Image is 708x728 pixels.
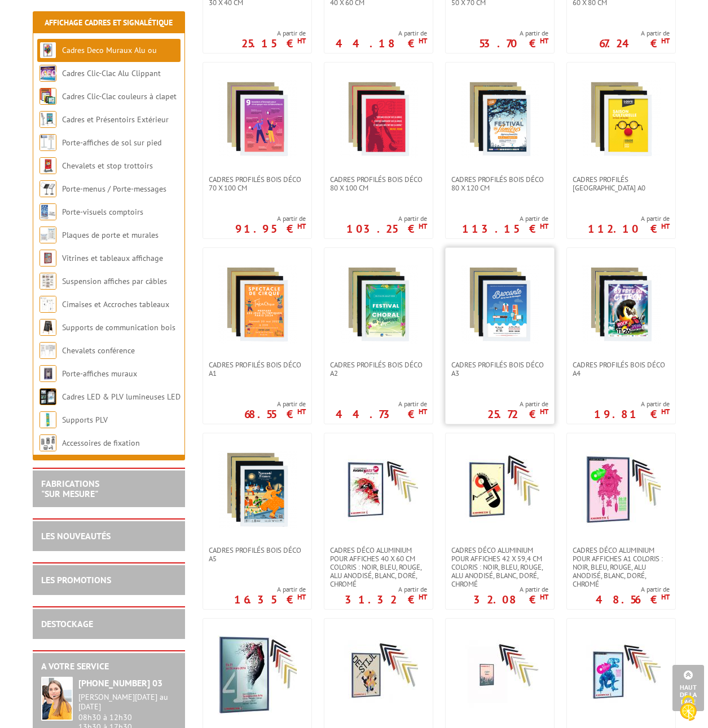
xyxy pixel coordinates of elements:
[39,319,56,336] img: Supports de communication bois
[39,411,56,428] img: Supports PLV
[62,207,143,217] a: Porte-visuels comptoirs
[297,36,306,46] sup: HT
[473,585,548,594] span: A partir de
[460,265,539,344] img: Cadres Profilés Bois Déco A3
[324,361,433,378] a: Cadres Profilés Bois Déco A2
[241,40,306,47] p: 25.15 €
[62,161,153,171] a: Chevalets et stop trottoirs
[446,361,554,378] a: Cadres Profilés Bois Déco A3
[244,411,306,418] p: 68.55 €
[41,662,177,672] h2: A votre service
[336,40,427,47] p: 44.18 €
[596,596,670,603] p: 48.56 €
[582,265,661,344] img: Cadres Profilés Bois Déco A4
[573,361,670,378] span: Cadres Profilés Bois Déco A4
[41,677,73,721] img: widget-service.jpg
[62,369,137,379] a: Porte-affiches muraux
[661,36,670,46] sup: HT
[297,221,306,231] sup: HT
[218,79,297,158] img: Cadres Profilés Bois Déco 70 x 100 cm
[339,79,418,158] img: Cadres Profilés Bois Déco 80 x 100 cm
[39,42,56,59] img: Cadres Deco Muraux Alu ou Bois
[234,596,306,603] p: 16.35 €
[203,175,311,192] a: Cadres Profilés Bois Déco 70 x 100 cm
[661,592,670,602] sup: HT
[62,276,167,286] a: Suspension affiches par câbles
[599,40,670,47] p: 67.24 €
[39,388,56,405] img: Cadres LED & PLV lumineuses LED
[62,137,161,148] a: Porte-affiches de sol sur pied
[588,214,670,223] span: A partir de
[487,411,548,418] p: 25.72 €
[339,265,418,344] img: Cadres Profilés Bois Déco A2
[446,546,554,588] a: Cadres déco aluminium pour affiches 42 x 59,4 cm Coloris : Noir, bleu, rouge, alu anodisé, blanc,...
[324,546,433,588] a: Cadres déco aluminium pour affiches 40 x 60 cm Coloris : Noir, bleu, rouge, alu anodisé, blanc, d...
[330,361,427,378] span: Cadres Profilés Bois Déco A2
[473,596,548,603] p: 32.08 €
[479,29,548,38] span: A partir de
[460,79,539,158] img: Cadres Profilés Bois Déco 80 x 120 cm
[451,361,548,378] span: Cadres Profilés Bois Déco A3
[567,361,675,378] a: Cadres Profilés Bois Déco A4
[39,88,56,105] img: Cadres Clic-Clac couleurs à clapet
[672,665,704,711] a: Haut de la page
[582,450,661,529] img: Cadres déco aluminium pour affiches A1 Coloris : Noir, bleu, rouge, alu anodisé, blanc, doré, chromé
[419,36,427,46] sup: HT
[661,407,670,416] sup: HT
[62,299,169,309] a: Cimaises et Accroches tableaux
[203,361,311,378] a: Cadres Profilés Bois Déco A1
[235,225,306,232] p: 91.95 €
[62,253,163,263] a: Vitrines et tableaux affichage
[39,45,157,78] a: Cadres Deco Muraux Alu ou [GEOGRAPHIC_DATA]
[62,114,169,125] a: Cadres et Présentoirs Extérieur
[324,175,433,192] a: Cadres Profilés Bois Déco 80 x 100 cm
[39,227,56,243] img: Plaques de porte et murales
[661,221,670,231] sup: HT
[218,636,297,714] img: Cadres déco aluminium pour affiches A0 Coloris : Noir, bleu, rouge, alu anodisé, blanc, doré, chromé
[336,399,427,409] span: A partir de
[41,530,111,541] a: LES NOUVEAUTÉS
[567,175,675,192] a: Cadres Profilés [GEOGRAPHIC_DATA] A0
[297,407,306,416] sup: HT
[336,29,427,38] span: A partir de
[39,111,56,128] img: Cadres et Présentoirs Extérieur
[62,322,175,332] a: Supports de communication bois
[346,225,427,232] p: 103.25 €
[594,411,670,418] p: 19.81 €
[78,677,162,689] strong: [PHONE_NUMBER] 03
[330,546,427,588] span: Cadres déco aluminium pour affiches 40 x 60 cm Coloris : Noir, bleu, rouge, alu anodisé, blanc, d...
[346,214,427,223] span: A partir de
[460,636,539,714] img: Cadres déco aluminium pour affiches A5 Coloris : Noir, bleu, rouge, alu anodisé, blanc, doré, chromé
[487,399,548,409] span: A partir de
[540,592,548,602] sup: HT
[41,618,93,629] a: DESTOCKAGE
[62,230,159,240] a: Plaques de porte et murales
[540,36,548,46] sup: HT
[62,392,181,402] a: Cadres LED & PLV lumineuses LED
[39,434,56,451] img: Accessoires de fixation
[62,91,177,101] a: Cadres Clic-Clac couleurs à clapet
[78,693,177,712] div: [PERSON_NAME][DATE] au [DATE]
[45,17,173,28] a: Affichage Cadres et Signalétique
[451,546,548,588] span: Cadres déco aluminium pour affiches 42 x 59,4 cm Coloris : Noir, bleu, rouge, alu anodisé, blanc,...
[39,296,56,313] img: Cimaises et Accroches tableaux
[582,636,661,714] img: Cadres déco aluminium pour affiches 30 x 40 cm Coloris : Noir, bleu, rouge, alu anodisé, blanc, d...
[41,574,111,585] a: LES PROMOTIONS
[451,175,548,192] span: Cadres Profilés Bois Déco 80 x 120 cm
[419,221,427,231] sup: HT
[209,546,306,563] span: Cadres Profilés Bois Déco A5
[39,203,56,220] img: Porte-visuels comptoirs
[39,342,56,359] img: Chevalets conférence
[339,636,418,714] img: Cadres déco aluminium pour affiches A3 Coloris : Noir, bleu, rouge, alu anodisé, blanc, doré, chromé
[218,450,297,529] img: Cadres Profilés Bois Déco A5
[596,585,670,594] span: A partir de
[573,546,670,588] span: Cadres déco aluminium pour affiches A1 Coloris : Noir, bleu, rouge, alu anodisé, blanc, doré, chromé
[460,450,539,529] img: Cadres déco aluminium pour affiches 42 x 59,4 cm Coloris : Noir, bleu, rouge, alu anodisé, blanc,...
[446,175,554,192] a: Cadres Profilés Bois Déco 80 x 120 cm
[599,29,670,38] span: A partir de
[594,399,670,409] span: A partir de
[62,68,161,78] a: Cadres Clic-Clac Alu Clippant
[241,29,306,38] span: A partir de
[218,265,297,344] img: Cadres Profilés Bois Déco A1
[297,592,306,602] sup: HT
